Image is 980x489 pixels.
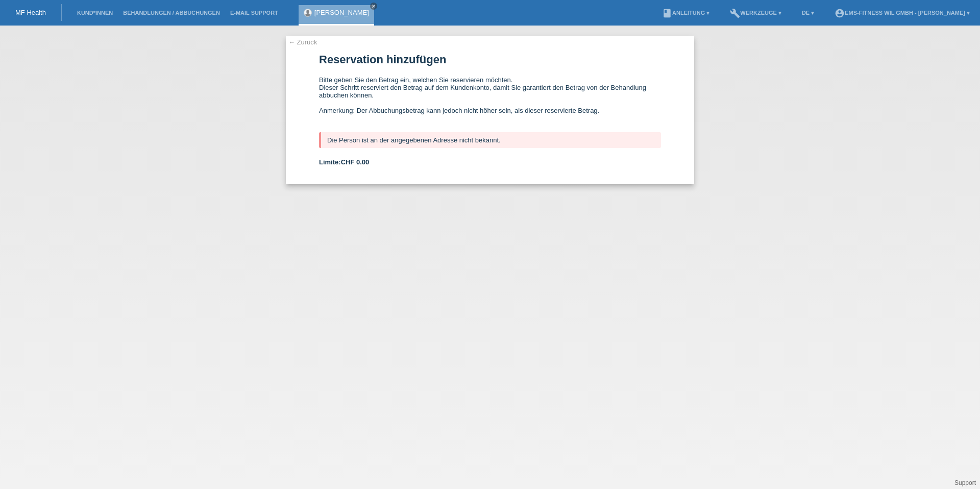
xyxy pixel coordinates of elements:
div: Bitte geben Sie den Betrag ein, welchen Sie reservieren möchten. Dieser Schritt reserviert den Be... [319,76,661,122]
i: book [662,8,672,18]
a: ← Zurück [288,38,317,46]
a: E-Mail Support [225,10,283,16]
i: close [371,4,376,9]
i: build [730,8,740,18]
a: Kund*innen [72,10,118,16]
b: Limite: [319,158,369,166]
a: Support [954,479,976,486]
a: DE ▾ [797,10,819,16]
div: Die Person ist an der angegebenen Adresse nicht bekannt. [319,132,661,148]
a: Behandlungen / Abbuchungen [118,10,225,16]
a: account_circleEMS-Fitness Wil GmbH - [PERSON_NAME] ▾ [829,10,975,16]
a: MF Health [15,9,46,16]
a: close [370,3,377,10]
span: CHF 0.00 [341,158,370,166]
i: account_circle [835,8,845,18]
a: [PERSON_NAME] [314,9,369,16]
h1: Reservation hinzufügen [319,53,661,66]
a: bookAnleitung ▾ [657,10,715,16]
a: buildWerkzeuge ▾ [725,10,787,16]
